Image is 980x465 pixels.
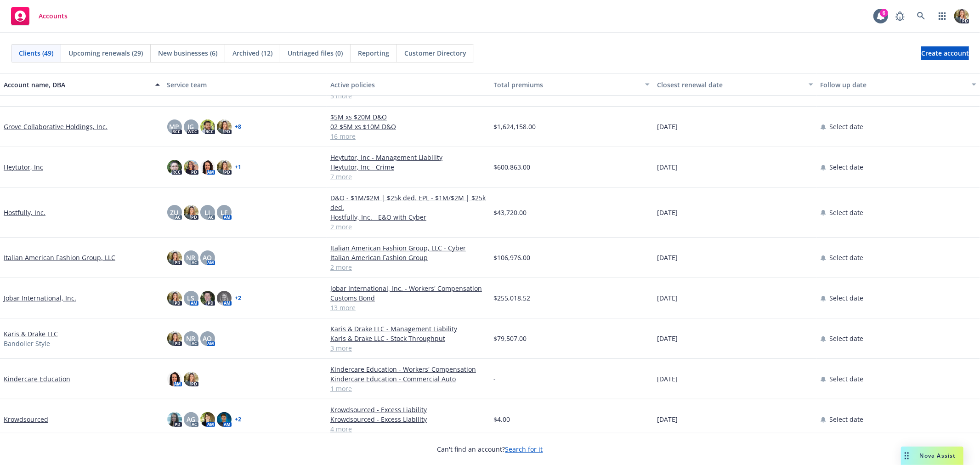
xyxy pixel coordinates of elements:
[330,112,487,122] a: $5M xs $20M D&O
[170,122,180,131] span: MP
[821,80,967,90] div: Follow up date
[657,293,678,303] span: [DATE]
[330,253,487,262] a: Italian American Fashion Group
[830,122,864,131] span: Select date
[494,414,510,424] span: $4.00
[330,262,487,272] a: 2 more
[4,253,115,262] a: Italian American Fashion Group, LLC
[235,417,242,422] a: + 2
[330,153,487,162] a: Heytutor, Inc - Management Liability
[167,372,182,386] img: photo
[330,162,487,172] a: Heytutor, Inc - Crime
[235,164,242,170] a: + 1
[68,48,143,58] span: Upcoming renewals (29)
[217,119,232,134] img: photo
[330,324,487,334] a: Karis & Drake LLC - Management Liability
[657,253,678,262] span: [DATE]
[167,160,182,175] img: photo
[4,339,50,348] span: Bandolier Style
[330,414,487,424] a: Krowdsourced - Excess Liability
[330,222,487,232] a: 2 more
[494,293,531,303] span: $255,018.52
[158,48,217,58] span: New businesses (6)
[235,124,242,130] a: + 8
[39,12,68,20] span: Accounts
[901,447,963,465] button: Nova Assist
[200,412,215,427] img: photo
[330,131,487,141] a: 16 more
[358,48,389,58] span: Reporting
[330,284,487,293] a: Jobar International, Inc. - Workers' Compensation
[330,405,487,414] a: Krowdsourced - Excess Liability
[494,162,531,172] span: $600,863.00
[187,414,195,424] span: AG
[288,48,343,58] span: Untriaged files (0)
[830,414,864,424] span: Select date
[494,334,527,343] span: $79,507.00
[4,80,150,90] div: Account name, DBA
[200,291,215,306] img: photo
[167,291,182,306] img: photo
[494,122,536,131] span: $1,624,158.00
[657,414,678,424] span: [DATE]
[330,424,487,434] a: 4 more
[330,80,487,90] div: Active policies
[437,444,543,454] span: Can't find an account?
[170,208,179,217] span: ZU
[4,414,48,424] a: Krowdsourced
[184,205,198,220] img: photo
[954,9,969,23] img: photo
[330,193,487,212] a: D&O - $1M/$2M | $25k ded. EPL - $1M/$2M | $25k ded.
[4,329,58,339] a: Karis & Drake LLC
[653,74,817,96] button: Closest renewal date
[912,7,930,25] a: Search
[330,122,487,131] a: 02 $5M xs $10M D&O
[490,74,654,96] button: Total premiums
[330,172,487,181] a: 7 more
[167,80,323,90] div: Service team
[330,303,487,312] a: 13 more
[205,208,210,217] span: LI
[4,374,70,384] a: Kindercare Education
[330,343,487,353] a: 3 more
[203,253,212,262] span: AO
[330,334,487,343] a: Karis & Drake LLC - Stock Throughput
[657,208,678,217] span: [DATE]
[184,160,198,175] img: photo
[330,364,487,374] a: Kindercare Education - Workers' Compensation
[657,122,678,131] span: [DATE]
[830,253,864,262] span: Select date
[221,208,227,217] span: LF
[232,48,272,58] span: Archived (12)
[830,208,864,217] span: Select date
[164,74,327,96] button: Service team
[657,374,678,384] span: [DATE]
[657,334,678,343] span: [DATE]
[4,293,76,303] a: Jobar International, Inc.
[505,445,543,454] a: Search for it
[217,160,232,175] img: photo
[404,48,466,58] span: Customer Directory
[235,295,242,301] a: + 2
[933,7,952,25] a: Switch app
[167,331,182,346] img: photo
[657,162,678,172] span: [DATE]
[330,374,487,384] a: Kindercare Education - Commercial Auto
[330,212,487,222] a: Hostfully, Inc. - E&O with Cyber
[330,384,487,393] a: 1 more
[330,293,487,303] a: Customs Bond
[203,334,212,343] span: AO
[921,46,969,60] a: Create account
[880,9,888,17] div: 6
[657,80,803,90] div: Closest renewal date
[891,7,909,25] a: Report a Bug
[4,208,45,217] a: Hostfully, Inc.
[920,452,956,459] span: Nova Assist
[19,48,53,58] span: Clients (49)
[200,160,215,175] img: photo
[830,162,864,172] span: Select date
